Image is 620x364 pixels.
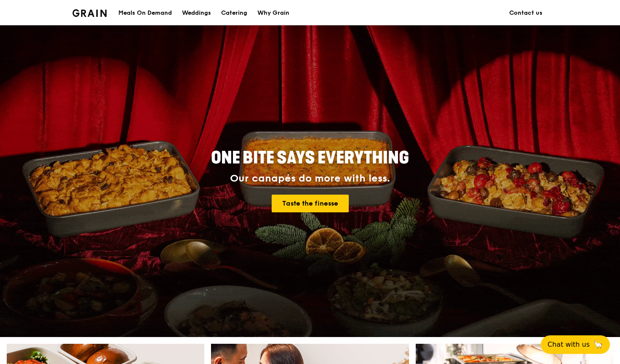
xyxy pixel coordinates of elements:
a: Weddings [177,0,216,26]
a: Taste the finesse [272,195,349,212]
span: ONE BITE SAYS EVERYTHING [211,148,409,168]
a: Catering [216,0,252,26]
div: Meals On Demand [118,0,172,26]
span: 🦙 [593,340,603,350]
a: Contact us [504,0,548,26]
div: Catering [221,0,247,26]
a: Why Grain [252,0,294,26]
div: Our canapés do more with less. [158,173,462,185]
div: Why Grain [257,0,289,26]
img: Grain [72,9,107,17]
div: Weddings [182,0,211,26]
span: Chat with us [548,340,590,350]
button: Chat with us🦙 [541,335,610,354]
